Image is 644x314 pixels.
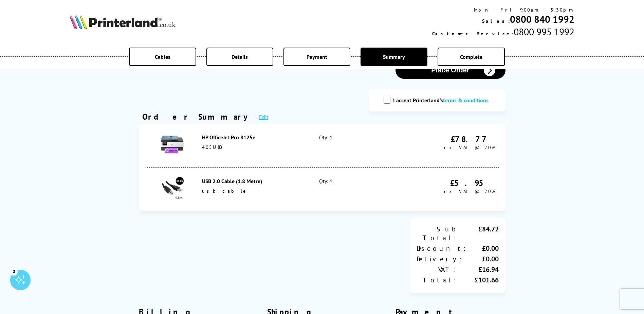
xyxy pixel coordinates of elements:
[395,62,505,79] button: Place Order
[202,178,305,185] div: USB 2.0 Cable (1.8 Metre)
[155,53,170,60] span: Cables
[259,114,268,120] a: Edit
[458,276,499,284] div: £101.66
[417,276,458,284] div: Total:
[319,134,389,157] div: Qty: 1
[463,255,499,263] div: £0.00
[417,255,463,263] div: Delivery:
[10,267,18,275] div: 3
[142,111,252,122] div: Order Summary
[458,265,499,274] div: £16.94
[510,13,574,25] a: 0800 840 1992
[383,53,405,60] span: Summary
[202,188,305,194] div: usbcable
[393,97,492,104] label: I accept Printerland's
[160,177,184,200] img: USB 2.0 Cable (1.8 Metre)
[444,144,495,151] span: ex VAT @ 20%
[417,244,467,253] div: Discount:
[417,265,458,274] div: VAT:
[432,7,574,13] div: Mon - Fri 9:00am - 5:30pm
[202,134,305,141] div: HP OfficeJet Pro 8125e
[482,18,510,24] span: Sales:
[417,225,458,242] div: Sub Total:
[307,53,327,60] span: Payment
[319,178,389,201] div: Qty: 1
[460,53,482,60] span: Complete
[443,97,489,104] a: modal_tc
[202,144,305,150] div: 405U8B
[458,225,499,242] div: £84.72
[467,244,499,253] div: £0.00
[444,178,495,188] div: £5.95
[432,31,514,37] span: Customer Service:
[514,25,574,38] span: 0800 995 1992
[232,53,248,60] span: Details
[444,134,495,144] div: £78.77
[70,14,176,29] img: Printerland Logo
[160,133,184,157] img: HP OfficeJet Pro 8125e
[444,188,495,194] span: ex VAT @ 20%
